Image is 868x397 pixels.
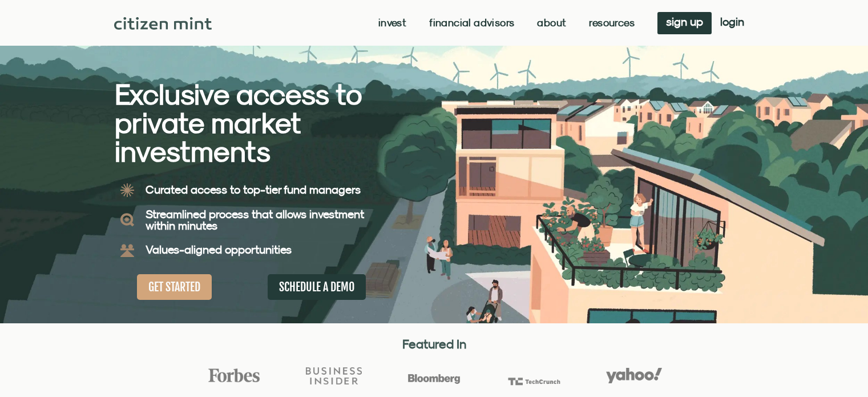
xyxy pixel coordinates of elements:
[666,18,703,26] span: sign up
[114,17,212,30] img: Citizen Mint
[378,17,406,29] a: Invest
[206,368,262,383] img: Forbes Logo
[268,274,366,300] a: SCHEDULE A DEMO
[720,18,744,26] span: login
[712,12,753,34] a: login
[537,17,566,29] a: About
[146,243,292,256] b: Values-aligned opportunities
[279,280,354,294] span: SCHEDULE A DEMO
[589,17,635,29] a: Resources
[657,12,712,34] a: sign up
[137,274,212,300] a: GET STARTED
[402,336,466,351] strong: Featured In
[148,280,200,294] span: GET STARTED
[146,183,361,196] b: Curated access to top-tier fund managers
[115,80,394,166] h2: Exclusive access to private market investments
[146,207,364,232] b: Streamlined process that allows investment within minutes
[378,17,635,29] nav: Menu
[429,17,514,29] a: Financial Advisors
